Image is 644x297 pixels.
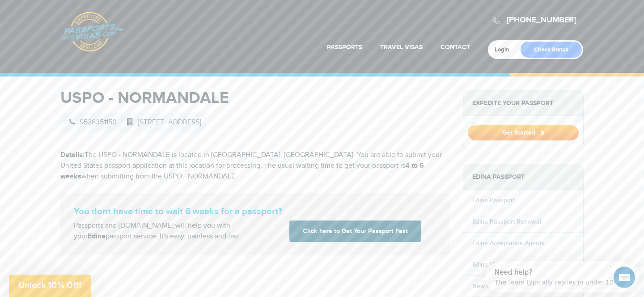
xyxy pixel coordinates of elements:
div: Need help? [9,8,132,15]
span: Unlock 10% Off! [19,280,81,290]
div: Open Intercom Messenger [4,4,159,28]
a: Passports [327,43,362,51]
a: New Passport [472,282,512,290]
a: Travel Visas [380,43,423,51]
span: [STREET_ADDRESS] [123,118,201,127]
strong: Expedite Your Passport [463,90,583,116]
a: Edina Vital Records [472,261,527,268]
div: Unlock 10% Off! [9,275,91,297]
span: 9528351150 [65,118,117,127]
a: Contact [441,43,470,51]
strong: Details: [60,151,85,159]
div: Passports and [DOMAIN_NAME] will help you with your passport service. It's easy, painless and fast. [70,221,286,242]
div: | [60,113,206,132]
a: Passports & [DOMAIN_NAME] [61,12,124,52]
button: Get Started [468,125,579,140]
strong: Edina [88,232,106,241]
a: Check Status [521,42,582,58]
iframe: Intercom live chat discovery launcher [485,261,640,293]
p: The USPO - NORMANDALE is located in [GEOGRAPHIC_DATA], [GEOGRAPHIC_DATA]. You are able to submit ... [60,150,449,182]
h1: USPO - NORMANDALE [60,90,449,106]
strong: Edina Passport [463,164,583,190]
strong: 4 to 6 weeks [60,161,424,181]
a: Get Started [468,129,579,136]
iframe: Intercom live chat [614,267,635,288]
a: Edina Passport [472,196,515,204]
strong: You dont have time to wait 6 weeks for a passport? [74,206,436,217]
a: Login [495,46,516,53]
div: The team typically replies in under 12h [9,15,132,24]
a: [PHONE_NUMBER] [507,15,576,25]
a: Click here to Get Your Passport Fast [289,221,421,242]
a: Edina Acceptance Agents [472,239,544,247]
a: Edina Passport Renewal [472,218,541,225]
